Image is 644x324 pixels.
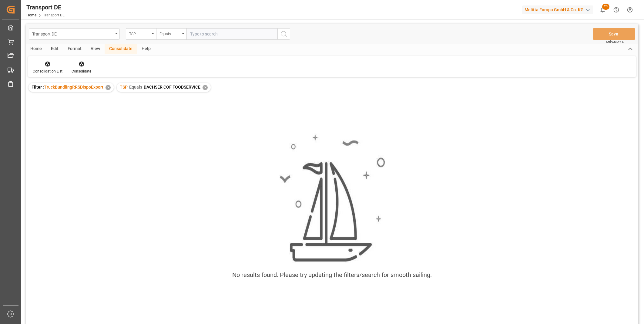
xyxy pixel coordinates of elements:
span: Equals [129,85,142,89]
button: show 23 new notifications [596,3,609,17]
div: ✕ [106,85,111,90]
div: Equals [159,30,180,37]
button: search button [277,28,290,40]
input: Type to search [186,28,277,40]
button: Melitta Europa GmbH & Co. KG [522,4,596,15]
button: open menu [29,28,120,40]
div: TSP [129,30,150,37]
span: Ctrl/CMD + S [606,39,624,44]
span: TruckBundlingRRSDispoExport [44,85,103,89]
div: ✕ [203,85,208,90]
a: Home [26,13,36,17]
button: open menu [156,28,186,40]
div: Format [63,44,86,54]
div: Help [137,44,155,54]
div: Consolidate [72,69,91,74]
span: TSP [120,85,128,89]
button: Help Center [609,3,623,17]
span: DACHSER COF FOODSERVICE [144,85,200,89]
div: Home [26,44,46,54]
button: Save [593,28,635,40]
div: Consolidation List [33,69,62,74]
div: No results found. Please try updating the filters/search for smooth sailing. [232,270,432,279]
div: Melitta Europa GmbH & Co. KG [522,5,593,14]
img: smooth_sailing.jpeg [279,133,385,263]
div: Transport DE [26,3,65,12]
span: Filter : [32,85,44,89]
div: Edit [46,44,63,54]
div: Consolidate [105,44,137,54]
span: 23 [602,4,609,10]
div: Transport DE [32,30,113,37]
div: View [86,44,105,54]
button: open menu [126,28,156,40]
